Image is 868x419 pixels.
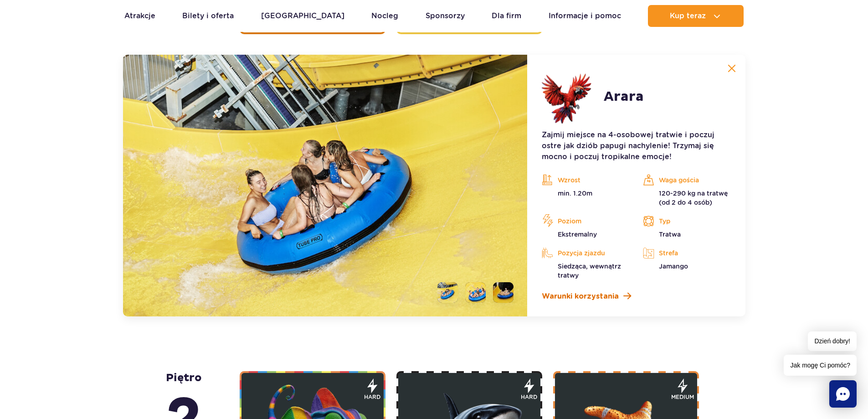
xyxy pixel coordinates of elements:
p: Jamango [643,262,730,271]
a: Nocleg [371,5,398,27]
p: Poziom [542,214,629,228]
a: Bilety i oferta [182,5,234,27]
span: hard [364,393,380,401]
img: 683e9e4e481cc327238821.png [542,69,596,124]
h2: Arara [604,88,644,105]
p: Pozycja zjazdu [542,246,629,260]
p: Waga gościa [643,173,730,187]
div: Chat [829,380,857,408]
a: Warunki korzystania [542,291,730,302]
a: Dla firm [492,5,521,27]
a: Atrakcje [124,5,155,27]
p: Typ [643,214,730,228]
p: Zajmij miejsce na 4-osobowej tratwie i poczuj ostre jak dziób papugi nachylenie! Trzymaj się mocn... [542,129,730,162]
span: medium [671,393,694,401]
span: Kup teraz [670,12,706,20]
span: Jak mogę Ci pomóc? [784,355,857,376]
a: [GEOGRAPHIC_DATA] [261,5,344,27]
p: Ekstremalny [542,230,629,239]
p: Wzrost [542,173,629,187]
p: min. 1.20m [542,189,629,198]
p: Tratwa [643,230,730,239]
p: Strefa [643,246,730,260]
p: 120-290 kg na tratwę (od 2 do 4 osób) [643,189,730,207]
a: Informacje i pomoc [549,5,621,27]
span: Warunki korzystania [542,291,619,302]
span: Dzień dobry! [808,331,857,351]
p: Siedząca, wewnątrz tratwy [542,262,629,280]
a: Sponsorzy [426,5,465,27]
span: hard [521,393,537,401]
button: Kup teraz [648,5,744,27]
